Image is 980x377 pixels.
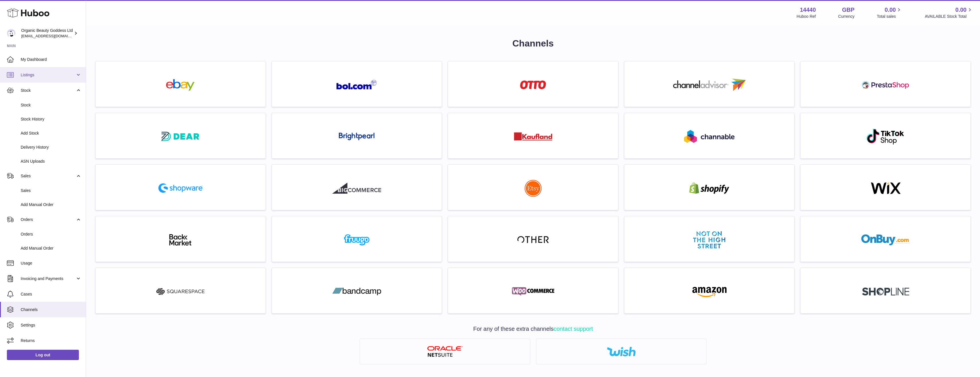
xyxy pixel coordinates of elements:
[451,116,615,156] a: roseta-kaufland
[332,286,381,297] img: bandcamp
[925,14,973,19] span: AVAILABLE Stock Total
[160,130,201,143] img: roseta-dear
[21,88,75,93] span: Stock
[339,133,375,141] img: roseta-brightpearl
[885,6,896,14] span: 0.00
[21,159,81,164] span: ASN Uploads
[451,64,615,104] a: roseta-otto
[451,219,615,259] a: other
[332,234,381,246] img: fruugo
[525,180,542,197] img: roseta-etsy
[925,6,973,19] a: 0.00 AVAILABLE Stock Total
[21,131,81,136] span: Add Stock
[473,326,593,332] span: For any of these extra channels
[21,188,81,193] span: Sales
[838,14,855,19] div: Currency
[861,234,910,246] img: onbuy
[803,116,968,156] a: roseta-tiktokshop
[509,286,558,297] img: woocommerce
[877,6,902,19] a: 0.00 Total sales
[98,271,263,310] a: squarespace
[955,6,967,14] span: 0.00
[627,271,792,310] a: amazon
[98,168,263,207] a: roseta-shopware
[21,232,81,237] span: Orders
[877,14,902,19] span: Total sales
[21,173,75,179] span: Sales
[275,219,439,259] a: fruugo
[156,181,205,195] img: roseta-shopware
[862,287,909,296] img: roseta-shopline
[684,130,734,143] img: roseta-channable
[275,271,439,310] a: bandcamp
[21,246,81,251] span: Add Manual Order
[156,234,205,246] img: backmarket
[866,128,905,145] img: roseta-tiktokshop
[21,276,75,281] span: Invoicing and Payments
[21,307,81,312] span: Channels
[7,29,15,38] img: info@organicbeautygoddess.com
[98,64,263,104] a: ebay
[861,79,910,91] img: roseta-prestashop
[842,6,854,14] strong: GBP
[685,286,734,297] img: amazon
[451,271,615,310] a: woocommerce
[21,57,81,62] span: My Dashboard
[21,72,75,78] span: Listings
[693,231,725,248] img: notonthehighstreet
[803,64,968,104] a: roseta-prestashop
[520,80,546,89] img: roseta-otto
[797,14,816,19] div: Huboo Ref
[21,34,84,38] span: [EMAIL_ADDRESS][DOMAIN_NAME]
[156,79,205,91] img: ebay
[861,182,910,194] img: wix
[21,102,81,108] span: Stock
[21,145,81,150] span: Delivery History
[21,338,81,343] span: Returns
[514,132,552,141] img: roseta-kaufland
[627,219,792,259] a: notonthehighstreet
[21,116,81,122] span: Stock History
[21,202,81,207] span: Add Manual Order
[800,6,816,14] strong: 14440
[427,346,463,357] img: netsuite
[21,217,75,222] span: Orders
[803,168,968,207] a: wix
[627,64,792,104] a: roseta-channel-advisor
[627,168,792,207] a: shopify
[627,116,792,156] a: roseta-channable
[156,286,205,297] img: squarespace
[332,182,381,194] img: roseta-bigcommerce
[554,326,593,332] a: contact support
[98,219,263,259] a: backmarket
[803,271,968,310] a: roseta-shopline
[275,116,439,156] a: roseta-brightpearl
[803,219,968,259] a: onbuy
[607,347,636,356] img: wish
[275,168,439,207] a: roseta-bigcommerce
[21,261,81,266] span: Usage
[98,116,263,156] a: roseta-dear
[517,236,549,244] img: other
[336,80,377,90] img: roseta-bol
[21,292,81,297] span: Cases
[685,182,734,194] img: shopify
[95,37,971,50] h1: Channels
[21,28,73,39] div: Organic Beauty Goddess Ltd
[7,350,79,360] a: Log out
[451,168,615,207] a: roseta-etsy
[673,79,746,91] img: roseta-channel-advisor
[21,322,81,328] span: Settings
[275,64,439,104] a: roseta-bol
